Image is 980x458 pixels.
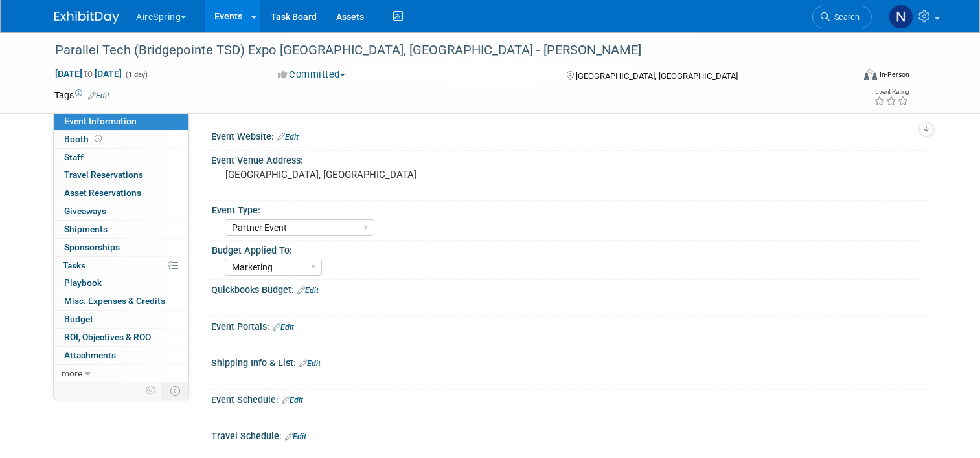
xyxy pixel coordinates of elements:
span: Attachments [64,350,116,360]
a: Shipments [54,221,188,238]
a: Giveaways [54,202,188,220]
td: Toggle Event Tabs [163,382,189,399]
div: Event Portals: [211,317,926,334]
td: Tags [54,89,109,102]
span: to [82,69,95,79]
div: Budget Applied To: [212,241,920,257]
a: Sponsorships [54,239,188,256]
button: Committed [273,68,350,82]
span: Giveaways [64,206,106,216]
a: Booth [54,131,188,148]
span: Sponsorships [64,242,120,252]
a: Edit [88,91,109,100]
div: Parallel Tech (Bridgepointe TSD) Expo [GEOGRAPHIC_DATA], [GEOGRAPHIC_DATA] - [PERSON_NAME] [51,39,837,62]
a: Travel Reservations [54,166,188,184]
a: Edit [273,323,294,332]
pre: [GEOGRAPHIC_DATA], [GEOGRAPHIC_DATA] [225,169,495,180]
span: Search [830,12,860,22]
span: more [62,368,82,378]
a: Event Information [54,113,188,130]
div: In-Person [879,70,909,80]
span: Booth [64,134,104,144]
img: Natalie Pyron [889,5,913,29]
span: Tasks [63,260,85,270]
span: [DATE] [DATE] [54,68,122,80]
a: Edit [277,133,299,142]
td: Personalize Event Tab Strip [140,382,163,399]
a: Edit [282,396,303,405]
div: Event Schedule: [211,390,926,407]
span: ROI, Objectives & ROO [64,332,151,342]
span: (1 day) [124,71,148,79]
a: more [54,365,188,382]
a: Playbook [54,274,188,292]
div: Travel Schedule: [211,426,926,443]
span: Travel Reservations [64,169,143,180]
div: Event Format [783,67,909,87]
a: Edit [299,359,321,368]
div: Event Website: [211,127,926,144]
span: Misc. Expenses & Credits [64,296,165,306]
span: Budget [64,314,93,324]
span: Playbook [64,278,102,288]
a: Edit [297,286,319,295]
span: Shipments [64,224,108,234]
img: ExhibitDay [54,11,119,24]
a: Budget [54,311,188,328]
span: [GEOGRAPHIC_DATA], [GEOGRAPHIC_DATA] [576,71,738,81]
span: Staff [64,152,84,162]
a: Edit [285,432,306,441]
a: Search [812,6,872,28]
div: Shipping Info & List: [211,353,926,370]
div: Event Type: [212,201,920,217]
a: Tasks [54,257,188,274]
img: Format-Inperson.png [864,69,877,80]
a: Staff [54,149,188,166]
a: Attachments [54,347,188,364]
a: ROI, Objectives & ROO [54,329,188,346]
a: Misc. Expenses & Credits [54,292,188,310]
div: Event Rating [874,89,909,95]
span: Booth not reserved yet [92,134,104,144]
span: Asset Reservations [64,188,141,198]
span: Event Information [64,116,137,126]
a: Asset Reservations [54,184,188,202]
div: Quickbooks Budget: [211,280,926,297]
div: Event Venue Address: [211,151,926,167]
